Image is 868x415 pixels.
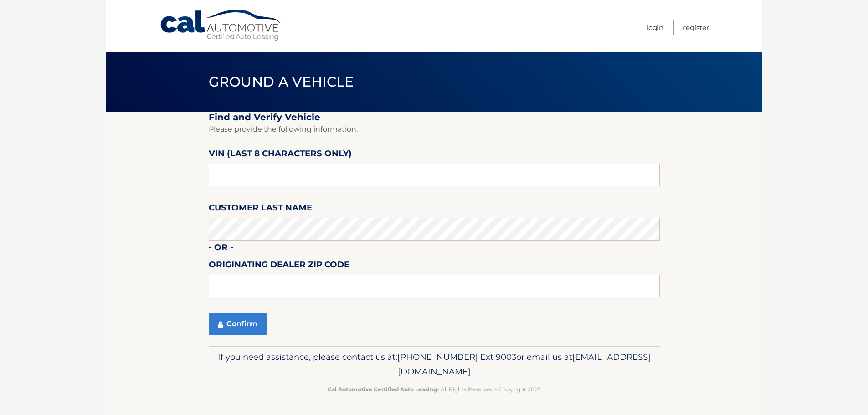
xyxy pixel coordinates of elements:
[209,201,312,218] label: Customer Last Name
[683,20,709,35] a: Register
[209,313,267,335] button: Confirm
[328,386,437,393] strong: Cal Automotive Certified Auto Leasing
[215,384,654,394] p: - All Rights Reserved - Copyright 2025
[209,241,233,257] label: - or -
[209,112,660,123] h2: Find and Verify Vehicle
[647,20,663,35] a: Login
[397,352,516,362] span: [PHONE_NUMBER] Ext 9003
[209,73,354,90] span: Ground a Vehicle
[209,147,352,164] label: VIN (last 8 characters only)
[159,9,282,41] a: Cal Automotive
[215,350,654,379] p: If you need assistance, please contact us at: or email us at
[209,123,660,136] p: Please provide the following information.
[209,258,349,275] label: Originating Dealer Zip Code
